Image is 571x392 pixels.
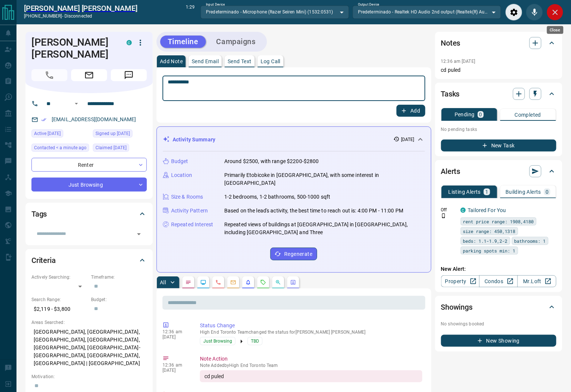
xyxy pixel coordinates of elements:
p: Budget: [91,296,147,303]
div: Sat Sep 13 2025 [93,144,147,154]
a: [EMAIL_ADDRESS][DOMAIN_NAME] [52,116,136,122]
div: Close [547,4,564,21]
button: Add [397,105,425,117]
a: [PERSON_NAME] [PERSON_NAME] [24,4,137,13]
span: Email [71,69,107,81]
div: Notes [441,34,556,52]
p: Note Added by High End Toronto Team [200,363,422,368]
span: rent price range: 1908,4180 [463,218,534,225]
p: 1:29 [186,4,195,21]
p: Motivation: [31,373,147,380]
p: 0 [479,112,482,117]
p: [DATE] [401,136,414,143]
h2: Alerts [441,165,461,177]
div: Close [547,26,564,34]
p: Budget [171,157,188,165]
p: Log Call [261,59,280,64]
p: No showings booked [441,321,556,327]
p: Areas Searched: [31,319,147,326]
span: Message [111,69,147,81]
span: bathrooms: 1 [514,237,546,245]
div: cd puled [200,370,422,382]
p: No pending tasks [441,124,556,135]
p: Note Action [200,355,422,363]
p: Status Change [200,322,422,330]
div: Mon Sep 15 2025 [31,144,89,154]
div: Showings [441,298,556,316]
div: Audio Settings [505,4,522,21]
div: Fri Sep 12 2025 [31,129,89,140]
p: [DATE] [163,334,189,340]
label: Input Device [206,2,225,7]
p: Timeframe: [91,274,147,281]
p: [GEOGRAPHIC_DATA], [GEOGRAPHIC_DATA], [GEOGRAPHIC_DATA], [GEOGRAPHIC_DATA], [GEOGRAPHIC_DATA], [G... [31,326,147,370]
a: Tailored For You [468,207,506,213]
p: Actively Searching: [31,274,87,281]
button: New Task [441,140,556,151]
button: Campaigns [209,36,263,48]
p: New Alert: [441,265,556,273]
p: Around $2500, with range $2200-$2800 [224,157,319,165]
p: Location [171,171,192,179]
p: 12:36 am [163,362,189,368]
p: Building Alerts [505,189,541,195]
div: Tags [31,205,147,223]
p: cd puled [441,66,556,74]
h2: Showings [441,301,473,313]
button: Open [134,229,144,239]
p: Send Email [192,59,219,64]
span: beds: 1.1-1.9,2-2 [463,237,508,245]
button: Open [72,99,81,108]
div: Tasks [441,85,556,103]
h2: Notes [441,37,461,49]
div: Just Browsing [31,178,147,192]
p: Search Range: [31,296,87,303]
p: High End Toronto Team changed the status for [PERSON_NAME] [PERSON_NAME] [200,330,422,335]
span: Call [31,69,67,81]
span: size range: 450,1318 [463,227,516,235]
span: parking spots min: 1 [463,247,516,254]
div: Tue Nov 02 2021 [93,129,147,140]
p: Listing Alerts [449,189,481,195]
span: Just Browsing [203,337,232,345]
p: 0 [546,189,549,195]
span: Claimed [DATE] [95,144,127,151]
svg: Email Verified [41,117,46,122]
h1: [PERSON_NAME] [PERSON_NAME] [31,36,115,60]
span: TBD [251,337,259,345]
p: Add Note [160,59,183,64]
h2: Tasks [441,88,460,100]
p: 12:36 am [DATE] [441,59,476,64]
p: Completed [515,112,541,117]
p: All [160,280,166,285]
span: disconnected [64,13,92,19]
div: Activity Summary[DATE] [163,133,425,147]
p: Based on the lead's activity, the best time to reach out is: 4:00 PM - 11:00 PM [224,207,403,215]
p: [PHONE_NUMBER] - [24,13,137,19]
span: Active [DATE] [34,130,61,137]
p: Repeated Interest [171,221,213,229]
p: 1 [485,189,488,195]
p: 12:36 am [163,329,189,334]
p: Pending [455,112,475,117]
p: Off [441,206,456,213]
div: Renter [31,158,147,172]
div: Criteria [31,251,147,269]
button: New Showing [441,335,556,347]
svg: Emails [230,279,236,285]
div: Alerts [441,162,556,180]
span: Signed up [DATE] [95,130,130,137]
p: Size & Rooms [171,193,203,201]
label: Output Device [358,2,379,7]
div: Predeterminado - Microphone (Razer Seiren Mini) (1532:0531) [201,6,349,18]
a: Property [441,275,480,287]
svg: Notes [185,279,191,285]
h2: Tags [31,208,47,220]
p: Send Text [228,59,252,64]
p: Activity Pattern [171,207,208,215]
svg: Calls [215,279,221,285]
div: condos.ca [461,208,466,213]
a: Condos [479,275,518,287]
svg: Lead Browsing Activity [200,279,206,285]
